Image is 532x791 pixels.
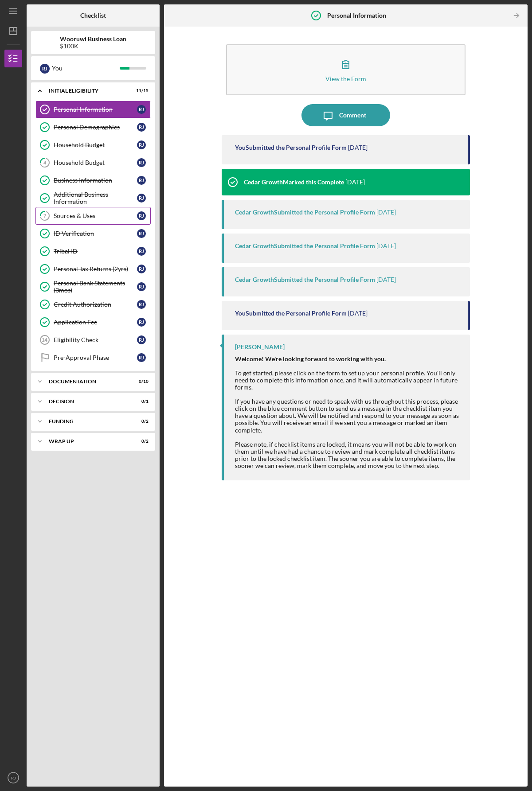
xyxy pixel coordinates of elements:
div: R J [137,105,146,114]
a: Additional Business InformationRJ [35,189,151,207]
div: You Submitted the Personal Profile Form [235,144,347,151]
b: Checklist [80,12,106,19]
div: R J [137,158,146,167]
div: Pre-Approval Phase [54,354,137,361]
div: Cedar Growth Submitted the Personal Profile Form [235,242,375,249]
a: Personal Tax Returns (2yrs)RJ [35,260,151,278]
div: Funding [49,419,126,424]
div: Eligibility Check [54,336,137,343]
a: 4Household BudgetRJ [35,154,151,171]
a: Household BudgetRJ [35,136,151,154]
div: $100K [60,43,126,50]
time: 2024-10-23 18:28 [376,209,396,216]
div: Personal Bank Statements (3mos) [54,280,137,294]
div: R J [137,265,146,273]
b: Wooruwi Business Loan [60,35,126,43]
div: Cedar Growth Submitted the Personal Profile Form [235,209,375,216]
time: 2024-10-23 18:28 [376,276,396,283]
div: R J [137,194,146,203]
a: Credit AuthorizationRJ [35,296,151,313]
button: View the Form [226,44,465,95]
div: R J [137,247,146,256]
a: Tribal IDRJ [35,242,151,260]
div: R J [137,123,146,132]
div: ID Verification [54,230,137,237]
div: Additional Business Information [54,191,137,205]
div: 0 / 2 [133,419,149,424]
div: Household Budget [54,159,137,166]
div: R J [137,318,146,327]
div: 0 / 10 [133,379,149,384]
a: Personal Bank Statements (3mos)RJ [35,278,151,296]
div: Tribal ID [54,248,137,255]
a: Business InformationRJ [35,171,151,189]
div: Business Information [54,177,137,184]
div: R J [137,335,146,344]
div: Comment [339,104,366,126]
a: 7Sources & UsesRJ [35,207,151,225]
a: Pre-Approval PhaseRJ [35,349,151,366]
div: 11 / 15 [133,88,149,94]
strong: Welcome! We're looking forward to working with you. [235,355,386,362]
div: You Submitted the Personal Profile Form [235,310,347,317]
tspan: 4 [43,160,47,166]
div: R J [137,229,146,238]
div: R J [137,300,146,309]
div: R J [137,353,146,362]
div: To get started, please click on the form to set up your personal profile. You'll only need to com... [235,355,461,470]
div: 0 / 2 [133,439,149,444]
tspan: 14 [42,337,47,343]
div: R J [137,282,146,291]
a: Application FeeRJ [35,313,151,331]
div: Application Fee [54,319,137,326]
div: Cedar Growth Submitted the Personal Profile Form [235,276,375,283]
div: Personal Tax Returns (2yrs) [54,265,137,273]
button: Comment [301,104,390,126]
div: Personal Information [54,106,137,113]
button: RJ [4,769,22,787]
div: R J [40,64,50,74]
div: View the Form [325,75,366,82]
div: Wrap up [49,439,126,444]
div: You [52,61,120,76]
a: Personal InformationRJ [35,101,151,118]
div: R J [137,140,146,149]
tspan: 7 [43,213,47,219]
b: Personal Information [327,12,386,19]
div: Documentation [49,379,126,384]
div: Household Budget [54,141,137,148]
a: 14Eligibility CheckRJ [35,331,151,349]
time: 2024-10-22 21:22 [348,310,368,317]
time: 2024-10-23 18:28 [376,242,396,249]
a: ID VerificationRJ [35,225,151,242]
div: Decision [49,399,126,404]
div: 0 / 1 [133,399,149,404]
time: 2024-10-23 19:27 [348,144,368,151]
div: Credit Authorization [54,301,137,308]
div: Cedar Growth Marked this Complete [244,179,344,186]
div: [PERSON_NAME] [235,343,285,351]
a: Personal DemographicsRJ [35,118,151,136]
div: Initial Eligibility [49,88,126,94]
div: R J [137,211,146,220]
time: 2024-10-23 18:28 [345,179,365,186]
text: RJ [11,775,16,780]
div: Sources & Uses [54,212,137,219]
div: R J [137,176,146,185]
div: Personal Demographics [54,124,137,131]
